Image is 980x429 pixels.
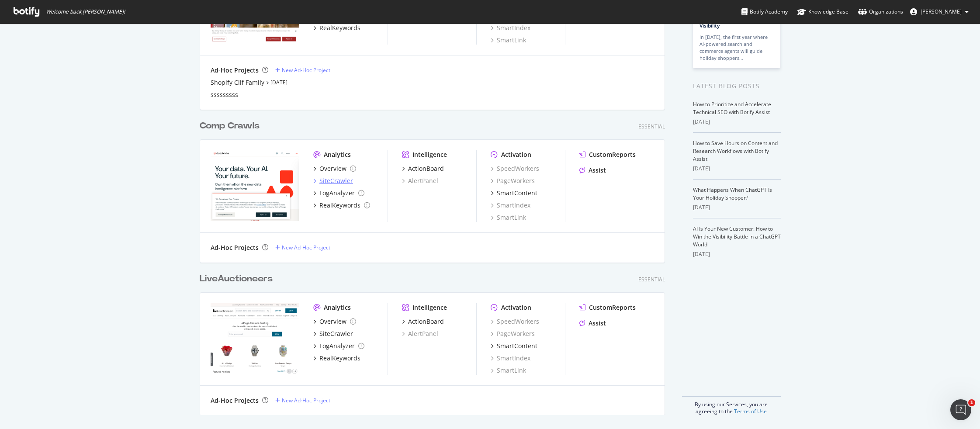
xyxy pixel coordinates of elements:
[693,225,781,248] a: AI Is Your New Customer: How to Win the Visibility Battle in a ChatGPT World
[858,7,903,16] div: Organizations
[700,7,772,29] a: Prepare for [DATE][DATE] 2025 by Prioritizing AI Search Visibility
[275,397,330,404] a: New Ad-Hoc Project
[408,317,444,326] div: ActionBoard
[693,100,771,116] a: How to Prioritize and Accelerate Technical SEO with Botify Assist
[313,342,364,350] a: LogAnalyzer
[211,396,259,405] div: Ad-Hoc Projects
[282,244,330,251] div: New Ad-Hoc Project
[319,317,346,326] div: Overview
[211,243,259,252] div: Ad-Hoc Projects
[200,273,276,285] a: LiveAuctioneers
[950,399,971,420] iframe: Intercom live chat
[693,165,781,173] div: [DATE]
[921,8,962,15] span: Will Lau
[501,150,531,159] div: Activation
[589,319,606,328] div: Assist
[211,66,259,75] div: Ad-Hoc Projects
[693,186,772,201] a: What Happens When ChatGPT Is Your Holiday Shopper?
[211,90,238,99] a: sssssssss
[693,250,781,258] div: [DATE]
[319,329,353,338] div: SiteCrawler
[501,303,531,312] div: Activation
[589,166,606,175] div: Assist
[693,139,778,163] a: How to Save Hours on Content and Research Workflows with Botify Assist
[313,189,364,197] a: LogAnalyzer
[313,201,370,210] a: RealKeywords
[319,354,360,363] div: RealKeywords
[491,354,530,363] a: SmartIndex
[491,366,526,375] a: SmartLink
[402,164,444,173] a: ActionBoard
[324,303,351,312] div: Analytics
[200,120,260,132] div: Comp Crawls
[491,164,539,173] a: SpeedWorkers
[313,176,353,185] a: SiteCrawler
[693,204,781,211] div: [DATE]
[46,8,125,15] span: Welcome back, [PERSON_NAME] !
[200,120,263,132] a: Comp Crawls
[402,329,438,338] a: AlertPanel
[319,164,346,173] div: Overview
[579,166,606,175] a: Assist
[491,36,526,45] div: SmartLink
[319,201,360,210] div: RealKeywords
[412,303,447,312] div: Intelligence
[491,342,537,350] a: SmartContent
[282,66,330,74] div: New Ad-Hoc Project
[313,329,353,338] a: SiteCrawler
[319,189,355,197] div: LogAnalyzer
[693,118,781,126] div: [DATE]
[319,342,355,350] div: LogAnalyzer
[579,303,636,312] a: CustomReports
[275,244,330,251] a: New Ad-Hoc Project
[324,150,351,159] div: Analytics
[491,201,530,210] a: SmartIndex
[682,396,781,415] div: By using our Services, you are agreeing to the
[579,319,606,328] a: Assist
[491,24,530,32] a: SmartIndex
[200,273,273,285] div: LiveAuctioneers
[211,78,264,87] div: Shopify Clif Family
[579,150,636,159] a: CustomReports
[903,5,976,19] button: [PERSON_NAME]
[638,123,665,130] div: Essential
[319,24,360,32] div: RealKeywords
[700,34,774,62] div: In [DATE], the first year where AI-powered search and commerce agents will guide holiday shoppers…
[313,24,360,32] a: RealKeywords
[589,303,636,312] div: CustomReports
[313,164,356,173] a: Overview
[589,150,636,159] div: CustomReports
[313,317,356,326] a: Overview
[491,329,535,338] a: PageWorkers
[497,189,537,197] div: SmartContent
[319,176,353,185] div: SiteCrawler
[497,342,537,350] div: SmartContent
[282,397,330,404] div: New Ad-Hoc Project
[211,303,299,374] img: www.webproperty3.com
[402,317,444,326] a: ActionBoard
[402,176,438,185] a: AlertPanel
[275,66,330,74] a: New Ad-Hoc Project
[741,7,788,16] div: Botify Academy
[412,150,447,159] div: Intelligence
[270,79,287,86] a: [DATE]
[491,189,537,197] a: SmartContent
[638,276,665,283] div: Essential
[491,317,539,326] a: SpeedWorkers
[734,408,767,415] a: Terms of Use
[968,399,975,406] span: 1
[491,176,535,185] a: PageWorkers
[491,213,526,222] a: SmartLink
[313,354,360,363] a: RealKeywords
